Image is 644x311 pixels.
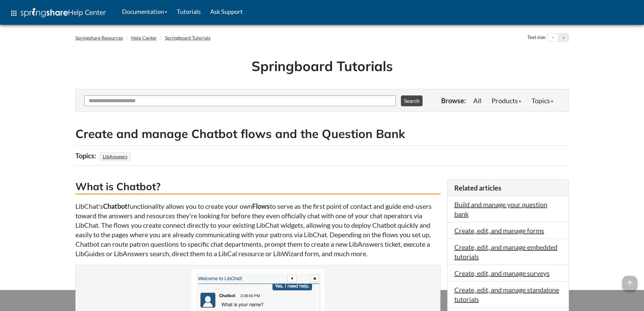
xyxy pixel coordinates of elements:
[206,3,247,20] a: Ask Support
[468,94,486,107] a: All
[526,94,558,107] a: Topics
[401,95,423,106] button: Search
[75,179,440,195] h3: What is Chatbot?
[75,201,440,258] p: LibChat's functionality allows you to create your own to serve as the first point of contact and ...
[454,286,559,303] a: Create, edit, and manage standalone tutorials
[548,34,558,42] button: Decrease text size
[454,200,547,218] a: Build and manage your question bank
[526,33,548,42] div: Text size:
[622,276,637,285] a: arrow_upward
[252,202,270,210] strong: Flows
[622,276,637,291] span: arrow_upward
[117,3,172,20] a: Documentation
[172,3,206,20] a: Tutorials
[454,243,557,261] a: Create, edit, and manage embedded tutorials
[454,184,501,192] span: Related articles
[441,96,466,105] p: Browse:
[102,152,128,161] a: LibAnswers
[558,34,569,42] button: Increase text size
[21,8,68,17] img: Springshare
[103,202,127,210] strong: Chatbot
[75,126,569,142] h2: Create and manage Chatbot flows and the Question Bank
[80,57,564,75] h1: Springboard Tutorials
[75,149,98,162] div: Topics:
[68,8,106,17] span: Help Center
[69,295,576,306] div: This site uses cookies as well as records your IP address for usage statistics.
[454,226,544,235] a: Create, edit, and manage forms
[486,94,526,107] a: Products
[75,35,123,41] a: Springshare Resources
[10,9,18,17] span: apps
[5,3,111,23] a: apps Help Center
[454,269,550,277] a: Create, edit, and manage surveys
[131,35,157,41] a: Help Center
[165,35,211,41] a: Springboard Tutorials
